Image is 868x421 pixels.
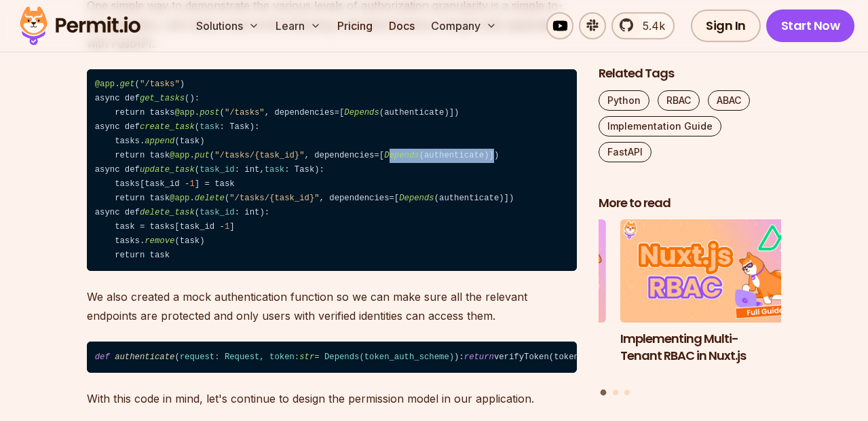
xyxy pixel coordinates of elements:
[384,151,419,160] span: Depends
[87,69,577,272] code: . ( ) async def (): return tasks . ( , dependencies=[ (authenticate)]) async def ( : Task): tasks...
[620,220,804,382] a: Implementing Multi-Tenant RBAC in Nuxt.jsImplementing Multi-Tenant RBAC in Nuxt.js
[140,165,195,175] span: update_task
[140,122,195,132] span: create_task
[200,108,219,117] span: post
[599,65,782,82] h2: Related Tags
[624,390,630,395] button: Go to slide 3
[87,342,577,373] code: ( ): verifyToken(token)
[708,90,750,111] a: ABAC
[599,142,652,162] a: FastAPI
[423,331,606,381] h3: Policy-Based Access Control (PBAC) Isn’t as Great as You Think
[174,108,194,117] span: @app
[145,136,174,146] span: append
[120,79,135,89] span: get
[87,389,577,408] p: With this code in mind, let's continue to design the permission model in our application.
[170,194,189,203] span: @app
[14,3,147,49] img: Permit logo
[613,390,618,395] button: Go to slide 2
[95,79,115,89] span: @app
[115,352,174,362] span: authenticate
[189,179,194,189] span: 1
[270,12,326,39] button: Learn
[195,151,210,160] span: put
[399,194,434,203] span: Depends
[200,122,219,132] span: task
[464,352,494,362] span: return
[140,208,195,217] span: delete_task
[145,236,174,246] span: remove
[423,220,606,382] li: 3 of 3
[599,220,782,398] div: Posts
[601,390,607,396] button: Go to slide 1
[620,220,804,382] li: 1 of 3
[599,116,721,136] a: Implementation Guide
[364,352,449,362] span: token_auth_scheme
[87,287,577,325] p: We also created a mock authentication function so we can make sure all the relevant endpoints are...
[426,12,502,39] button: Company
[200,208,234,217] span: task_id
[766,10,855,42] a: Start Now
[200,165,234,175] span: task_id
[229,194,319,203] span: "/tasks/{task_id}"
[332,12,378,39] a: Pricing
[214,151,304,160] span: "/tasks/{task_id}"
[225,222,229,232] span: 1
[599,195,782,212] h2: More to read
[611,12,675,39] a: 5.4k
[170,151,189,160] span: @app
[658,90,700,111] a: RBAC
[140,79,180,89] span: "/tasks"
[191,12,265,39] button: Solutions
[423,220,606,323] img: Policy-Based Access Control (PBAC) Isn’t as Great as You Think
[180,352,454,362] span: request: Request, token: = Depends( )
[95,352,110,362] span: def
[265,165,284,175] span: task
[599,90,649,111] a: Python
[383,12,420,39] a: Docs
[195,194,225,203] span: delete
[620,220,804,323] img: Implementing Multi-Tenant RBAC in Nuxt.js
[620,331,804,365] h3: Implementing Multi-Tenant RBAC in Nuxt.js
[635,18,665,34] span: 5.4k
[691,10,761,42] a: Sign In
[344,108,379,117] span: Depends
[140,94,185,103] span: get_tasks
[225,108,265,117] span: "/tasks"
[299,352,314,362] span: str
